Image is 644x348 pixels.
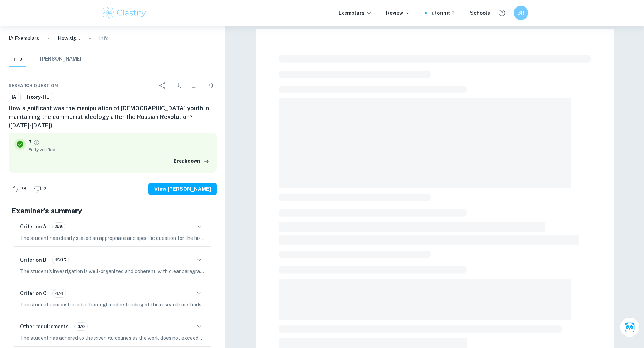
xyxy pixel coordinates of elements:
[53,290,66,296] span: 4/4
[21,94,52,101] span: History-HL
[9,94,19,101] span: IA
[20,323,69,330] h6: Other requirements
[338,9,372,17] p: Exemplars
[99,34,109,42] p: Info
[20,93,52,102] a: History-HL
[9,51,26,67] button: Info
[148,183,217,195] button: View [PERSON_NAME]
[20,289,47,297] h6: Criterion C
[20,234,205,242] p: The student has clearly stated an appropriate and specific question for the historical investigat...
[203,78,217,93] div: Report issue
[32,183,50,195] div: Dislike
[171,78,185,93] div: Download
[75,323,87,330] span: 0/0
[11,206,214,216] h5: Examiner's summary
[58,34,80,42] p: How significant was the manipulation of [DEMOGRAPHIC_DATA] youth in maintaining the communist ide...
[620,317,640,337] button: Ask Clai
[20,301,205,309] p: The student demonstrated a thorough understanding of the research methods used by historians and ...
[40,185,50,193] span: 2
[53,223,65,230] span: 3/6
[20,256,47,264] h6: Criterion B
[9,34,39,42] a: IA Exemplars
[29,139,32,146] p: 7
[517,9,525,17] h6: BR
[155,78,170,93] div: Share
[172,156,211,166] button: Breakdown
[102,6,147,20] img: Clastify logo
[53,257,69,263] span: 15/15
[9,183,30,195] div: Like
[496,7,508,19] button: Help and Feedback
[9,82,58,89] span: Research question
[9,93,19,102] a: IA
[428,9,456,17] a: Tutoring
[187,78,201,93] div: Bookmark
[29,146,211,153] span: Fully verified
[470,9,490,17] a: Schools
[9,104,217,130] h6: How significant was the manipulation of [DEMOGRAPHIC_DATA] youth in maintaining the communist ide...
[514,6,528,20] button: BR
[40,51,82,67] button: [PERSON_NAME]
[20,334,205,342] p: The student has adhered to the given guidelines as the work does not exceed the word limit of 220...
[16,185,30,193] span: 28
[20,223,47,231] h6: Criterion A
[33,139,40,146] a: Grade fully verified
[20,267,205,275] p: The student's investigation is well-organized and coherent, with clear paragraphs that include an...
[386,9,410,17] p: Review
